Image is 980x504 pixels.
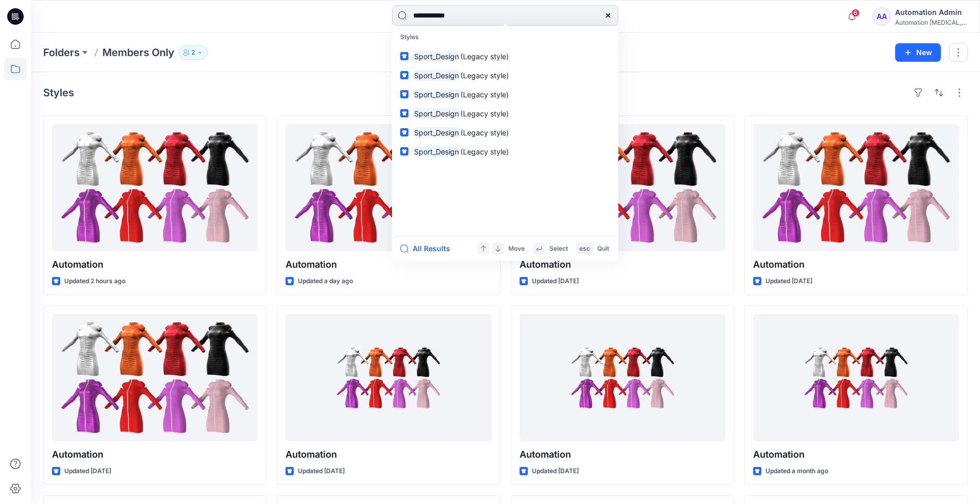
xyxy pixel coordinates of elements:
div: Automation [MEDICAL_DATA]... [895,19,967,26]
p: Automation [520,447,725,462]
mark: Sport_Design [413,127,460,138]
a: Sport_Design(Legacy style) [394,104,616,123]
mark: Sport_Design [413,50,460,62]
div: Automation Admin [895,6,967,19]
span: (Legacy style) [460,52,509,61]
mark: Sport_Design [413,89,460,100]
span: (Legacy style) [460,109,509,118]
a: Automation [520,314,725,441]
a: Automation [52,124,258,251]
a: Sport_Design(Legacy style) [394,85,616,104]
mark: Sport_Design [413,69,460,81]
span: (Legacy style) [460,90,509,99]
p: Members Only [102,45,174,60]
a: Folders [43,45,80,60]
a: Automation [286,314,491,441]
a: Automation [753,124,959,251]
p: esc [579,244,590,254]
span: (Legacy style) [460,128,509,137]
p: Automation [520,257,725,272]
p: Updated [DATE] [532,276,579,287]
p: Automation [52,447,258,462]
p: Select [549,244,568,254]
p: Updated 2 hours ago [64,276,126,287]
button: 2 [179,45,208,60]
mark: Sport_Design [413,146,460,158]
p: Updated [DATE] [64,466,111,477]
a: Sport_Design(Legacy style) [394,142,616,161]
a: Automation [52,314,258,441]
button: New [895,43,941,62]
mark: Sport_Design [413,108,460,119]
p: Automation [286,447,491,462]
span: (Legacy style) [460,71,509,80]
span: 6 [851,9,860,17]
button: All Results [400,242,457,255]
p: Updated [DATE] [765,276,812,287]
p: Updated a month ago [765,466,828,477]
h4: Styles [43,86,74,99]
p: Updated [DATE] [298,466,345,477]
a: Automation [520,124,725,251]
a: Automation [753,314,959,441]
a: Sport_Design(Legacy style) [394,123,616,142]
div: AA [872,7,891,26]
span: (Legacy style) [460,147,509,156]
p: 2 [191,47,195,58]
p: Move [508,244,525,254]
p: Automation [753,447,959,462]
p: Styles [394,28,616,47]
a: Sport_Design(Legacy style) [394,66,616,85]
a: Automation [286,124,491,251]
p: Automation [52,257,258,272]
a: Sport_Design(Legacy style) [394,47,616,66]
p: Automation [753,257,959,272]
p: Updated a day ago [298,276,353,287]
p: Quit [597,244,609,254]
p: Updated [DATE] [532,466,579,477]
p: Automation [286,257,491,272]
